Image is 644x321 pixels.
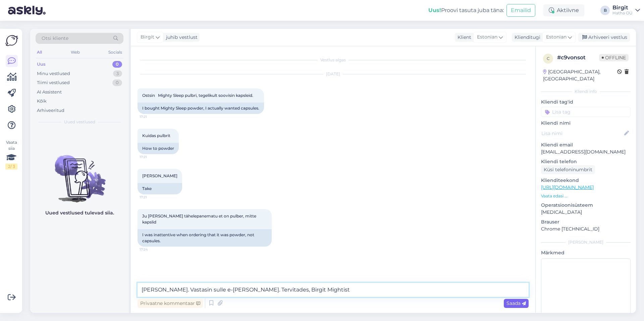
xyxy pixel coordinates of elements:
[142,133,170,138] span: Kuidas pulbrit
[142,213,257,224] span: Ju [PERSON_NAME] tähelepanematu et on pulber, mitte kapslid
[37,79,70,86] div: Tiimi vestlused
[477,34,497,41] span: Estonian
[455,34,471,41] div: Klient
[141,34,154,41] span: Birgit
[69,48,81,57] div: Web
[543,4,584,16] div: Aktiivne
[140,195,165,200] span: 17:21
[64,119,95,125] span: Uued vestlused
[140,154,165,159] span: 17:21
[113,70,122,77] div: 3
[541,226,631,233] p: Chrome [TECHNICAL_ID]
[599,54,629,61] span: Offline
[541,141,631,148] p: Kliendi email
[612,5,640,16] a: BirgitHatha OÜ
[546,34,567,41] span: Estonian
[541,202,631,209] p: Operatsioonisüsteem
[541,193,631,199] p: Vaata edasi ...
[5,34,18,47] img: Askly Logo
[37,61,46,68] div: Uus
[541,148,631,155] p: [EMAIL_ADDRESS][DOMAIN_NAME]
[506,4,535,17] button: Emailid
[5,139,17,170] div: Vaata siia
[541,165,595,174] div: Küsi telefoninumbrit
[36,48,43,57] div: All
[547,56,550,61] span: c
[45,209,114,216] p: Uued vestlused tulevad siia.
[541,239,631,245] div: [PERSON_NAME]
[112,79,122,86] div: 0
[37,98,47,105] div: Kõik
[543,68,617,82] div: [GEOGRAPHIC_DATA], [GEOGRAPHIC_DATA]
[138,283,529,297] textarea: [PERSON_NAME]. Vastasin sulle e-[PERSON_NAME]. Tervitades, Birgit Mightist
[612,5,633,10] div: Birgit
[541,249,631,256] p: Märkmed
[37,89,62,95] div: AI Assistent
[142,173,177,178] span: [PERSON_NAME]
[612,10,633,16] div: Hatha OÜ
[112,61,122,68] div: 0
[138,229,272,247] div: I was inattentive when ordering that it was powder, not capsules.
[138,57,529,63] div: Vestlus algas
[541,107,631,117] input: Lisa tag
[138,143,179,154] div: How to powder
[557,54,599,62] div: # c9vonsot
[42,35,68,42] span: Otsi kliente
[107,48,123,57] div: Socials
[541,120,631,127] p: Kliendi nimi
[138,299,203,308] div: Privaatne kommentaar
[541,209,631,216] p: [MEDICAL_DATA]
[428,6,504,14] div: Proovi tasuta juba täna:
[541,158,631,165] p: Kliendi telefon
[163,34,198,41] div: juhib vestlust
[506,300,526,306] span: Saada
[600,6,610,15] div: B
[512,34,540,41] div: Klienditugi
[138,103,264,114] div: I bought Mighty Sleep powder, I actually wanted capsules.
[5,164,17,170] div: 2 / 3
[541,184,594,190] a: [URL][DOMAIN_NAME]
[541,130,623,137] input: Lisa nimi
[541,218,631,226] p: Brauser
[578,33,630,42] div: Arhiveeri vestlus
[541,177,631,184] p: Klienditeekond
[37,70,70,77] div: Minu vestlused
[140,247,165,252] span: 17:24
[140,114,165,119] span: 17:21
[142,93,253,98] span: Ostsin Mighty Sleep pulbri, tegelikult soovisin kapsleid.
[541,99,631,106] p: Kliendi tag'id
[30,143,129,203] img: No chats
[541,88,631,94] div: Kliendi info
[428,7,441,13] b: Uus!
[37,107,64,114] div: Arhiveeritud
[138,71,529,77] div: [DATE]
[138,183,182,194] div: Take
